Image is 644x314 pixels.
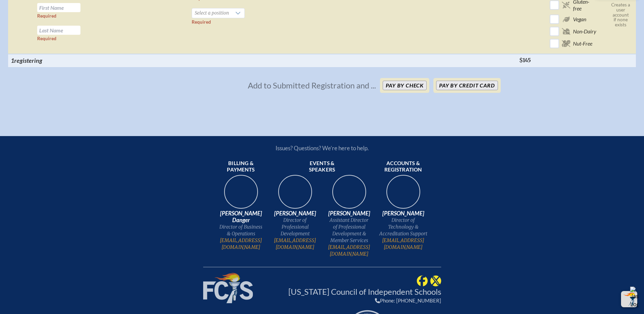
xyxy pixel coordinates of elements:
[217,224,265,237] span: Director of Business & Operations
[430,277,441,283] a: FCIS @ Twitter (@FCISNews)
[37,13,56,19] label: Required
[436,81,498,90] button: Pay by Credit Card
[608,2,633,28] p: Creates a user account if none exists
[517,54,547,67] th: $145
[37,3,80,12] input: First Name
[622,292,636,306] img: To the top
[248,80,376,90] p: Add to Submitted Registration and ...
[203,273,253,303] img: Florida Council of Independent Schools
[573,40,592,47] span: Nut-Free
[271,217,319,237] span: Director of Professional Development
[298,160,347,174] span: Events & speakers
[271,210,319,217] span: [PERSON_NAME]
[573,28,596,35] span: Non-Dairy
[14,57,42,64] span: registering
[273,173,317,216] img: 94e3d245-ca72-49ea-9844-ae84f6d33c0f
[383,81,427,90] button: Pay by Check
[37,36,56,41] label: Required
[203,145,441,152] p: Issues? Questions? We’re here to help.
[328,173,371,216] img: 545ba9c4-c691-43d5-86fb-b0a622cbeb82
[379,237,428,251] a: [EMAIL_ADDRESS][DOMAIN_NAME]
[621,291,637,307] button: Scroll Top
[8,54,85,67] th: 1
[217,237,265,251] a: [EMAIL_ADDRESS][DOMAIN_NAME]
[192,8,232,18] span: Select a position
[379,210,428,217] span: [PERSON_NAME]
[217,210,265,224] span: [PERSON_NAME] Danger
[382,173,425,216] img: b1ee34a6-5a78-4519-85b2-7190c4823173
[219,173,263,216] img: 9c64f3fb-7776-47f4-83d7-46a341952595
[379,160,428,174] span: Accounts & registration
[325,210,374,217] span: [PERSON_NAME]
[325,244,374,257] a: [EMAIL_ADDRESS][DOMAIN_NAME]
[37,26,80,35] input: Last Name
[217,160,265,174] span: Billing & payments
[573,16,586,23] span: Vegan
[325,217,374,244] span: Assistant Director of Professional Development & Member Services
[288,297,441,304] div: Phone: [PHONE_NUMBER]
[288,287,441,296] a: [US_STATE] Council of Independent Schools
[417,277,428,283] a: FCIS @ Facebook (FloridaCouncilofIndependentSchools)
[271,237,319,251] a: [EMAIL_ADDRESS][DOMAIN_NAME]
[379,217,428,237] span: Director of Technology & Accreditation Support
[192,19,211,25] label: Required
